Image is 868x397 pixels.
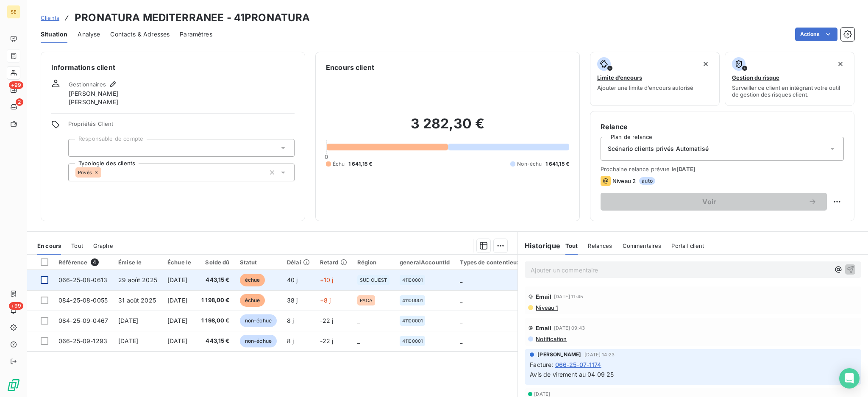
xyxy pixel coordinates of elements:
[68,120,295,132] span: Propriétés Client
[732,74,779,81] span: Gestion du risque
[78,170,92,175] span: Privés
[839,368,860,389] div: Open Intercom Messenger
[287,337,294,344] span: 8 j
[460,297,462,304] span: _
[287,297,298,304] span: 38 j
[41,14,59,22] a: Clients
[9,81,23,89] span: +99
[9,302,23,310] span: +99
[639,177,655,185] span: auto
[240,274,265,286] span: échue
[71,242,83,249] span: Tout
[240,259,277,266] div: Statut
[565,242,578,249] span: Tout
[93,242,113,249] span: Graphe
[518,241,560,251] h6: Historique
[530,360,553,369] span: Facture :
[348,160,373,168] span: 1 641,15 €
[320,259,347,266] div: Retard
[725,52,854,106] button: Gestion du risqueSurveiller ce client en intégrant votre outil de gestion des risques client.
[623,242,662,249] span: Commentaires
[554,294,583,299] span: [DATE] 11:45
[400,259,450,266] div: generalAccountId
[118,276,157,283] span: 29 août 2025
[180,30,212,39] span: Paramètres
[325,153,328,160] span: 0
[240,294,265,307] span: échue
[58,258,108,266] div: Référence
[201,259,230,266] div: Solde dû
[402,339,423,344] span: 41100001
[167,276,187,283] span: [DATE]
[78,30,100,39] span: Analyse
[287,259,310,266] div: Délai
[287,276,298,283] span: 40 j
[554,325,585,330] span: [DATE] 09:43
[460,337,462,344] span: _
[611,198,808,205] span: Voir
[612,178,636,184] span: Niveau 2
[201,276,230,284] span: 443,15 €
[536,293,551,300] span: Email
[326,62,374,72] h6: Encours client
[671,242,704,249] span: Portail client
[320,337,334,344] span: -22 j
[676,166,696,172] span: [DATE]
[91,258,98,266] span: 4
[517,160,542,168] span: Non-échu
[118,259,157,266] div: Émise le
[360,278,387,283] span: SUD OUEST
[7,5,20,19] div: SE
[118,337,138,344] span: [DATE]
[240,335,277,347] span: non-échue
[37,242,61,249] span: En cours
[597,74,642,81] span: Limite d’encours
[75,10,310,25] h3: PRONATURA MEDITERRANEE - 41PRONATURA
[590,52,720,106] button: Limite d’encoursAjouter une limite d’encours autorisé
[795,28,837,41] button: Actions
[167,297,187,304] span: [DATE]
[402,298,423,303] span: 41100001
[51,62,295,72] h6: Informations client
[41,30,67,39] span: Situation
[75,144,82,152] input: Ajouter une valeur
[58,297,108,304] span: 084-25-08-0055
[320,276,334,283] span: +10 j
[201,316,230,325] span: 1 198,00 €
[69,89,118,98] span: [PERSON_NAME]
[460,259,520,266] div: Types de contentieux
[201,296,230,305] span: 1 198,00 €
[167,317,187,324] span: [DATE]
[110,30,170,39] span: Contacts & Adresses
[357,259,389,266] div: Région
[167,259,191,266] div: Échue le
[601,122,844,132] h6: Relance
[7,378,20,392] img: Logo LeanPay
[535,304,558,311] span: Niveau 1
[732,84,847,98] span: Surveiller ce client en intégrant votre outil de gestion des risques client.
[402,318,423,323] span: 41100001
[535,336,567,342] span: Notification
[555,360,601,369] span: 066-25-07-1174
[333,160,345,168] span: Échu
[58,317,108,324] span: 084-25-09-0467
[460,276,462,283] span: _
[167,337,187,344] span: [DATE]
[320,297,331,304] span: +8 j
[240,314,277,327] span: non-échue
[460,317,462,324] span: _
[588,242,612,249] span: Relances
[320,317,334,324] span: -22 j
[530,371,614,378] span: Avis de virement au 04 09 25
[402,278,423,283] span: 41100001
[326,115,569,141] h2: 3 282,30 €
[601,166,844,172] span: Prochaine relance prévue le
[118,297,156,304] span: 31 août 2025
[357,317,360,324] span: _
[69,81,106,88] span: Gestionnaires
[534,391,550,397] span: [DATE]
[536,325,551,331] span: Email
[601,193,827,211] button: Voir
[537,351,581,358] span: [PERSON_NAME]
[287,317,294,324] span: 8 j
